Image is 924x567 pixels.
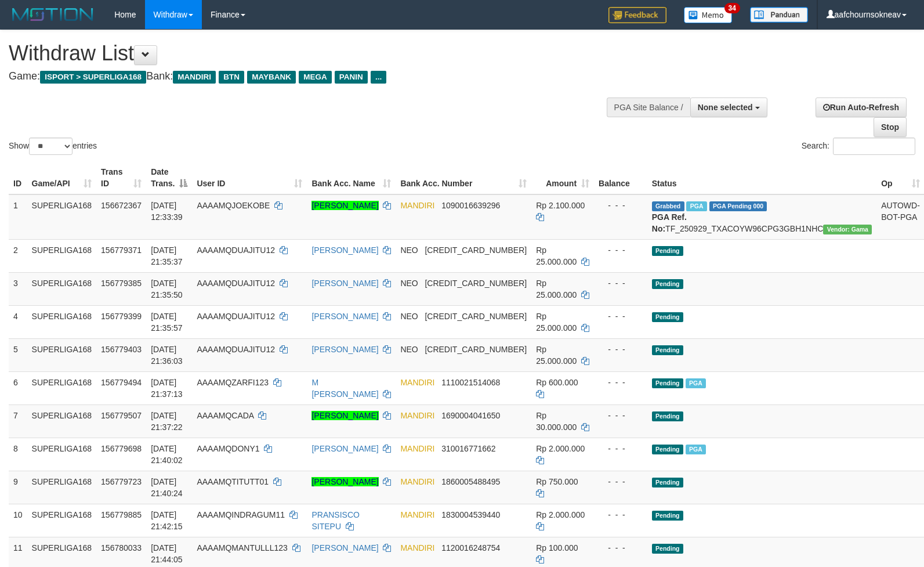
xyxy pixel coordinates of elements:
div: - - - [599,476,643,487]
span: Pending [652,445,683,454]
span: Pending [652,478,683,487]
span: [DATE] 21:37:13 [151,378,183,399]
span: MANDIRI [400,444,434,453]
span: PGA Pending [709,201,767,211]
div: - - - [599,410,643,421]
span: AAAAMQINDRAGUM11 [197,510,285,519]
div: - - - [599,443,643,454]
td: SUPERLIGA168 [27,371,97,405]
div: - - - [599,509,643,521]
span: ... [371,71,386,84]
th: Bank Acc. Name: activate to sort column ascending [307,161,396,194]
span: Marked by aafchoeunmanni [686,378,706,388]
td: SUPERLIGA168 [27,239,97,272]
span: [DATE] 21:42:15 [151,510,183,531]
span: Copy 1120016248754 to clipboard [441,543,500,552]
td: 10 [9,504,27,537]
label: Show entries [9,138,97,155]
select: Showentries [29,138,73,155]
span: AAAAMQTITUTT01 [197,477,269,486]
td: SUPERLIGA168 [27,194,97,240]
span: NEO [400,245,418,255]
div: - - - [599,200,643,211]
th: Trans ID: activate to sort column ascending [96,161,146,194]
span: [DATE] 21:35:57 [151,312,183,333]
span: 156779371 [101,245,142,255]
span: Marked by aafsengchandara [686,201,706,211]
span: Copy 5859457140486971 to clipboard [425,245,527,255]
a: M [PERSON_NAME] [311,378,378,399]
th: Status [647,161,876,194]
h1: Withdraw List [9,42,604,65]
button: None selected [690,97,767,117]
span: AAAAMQCADA [197,411,253,420]
td: 2 [9,239,27,272]
span: AAAAMQDUAJITU12 [197,279,275,288]
span: MAYBANK [247,71,296,84]
td: SUPERLIGA168 [27,471,97,504]
span: 156779494 [101,378,142,387]
span: Rp 25.000.000 [536,279,577,299]
span: Pending [652,411,683,421]
span: MANDIRI [400,510,434,519]
td: SUPERLIGA168 [27,272,97,305]
span: Rp 25.000.000 [536,245,577,266]
span: Rp 600.000 [536,378,578,387]
span: 156672367 [101,201,142,210]
span: [DATE] 21:35:50 [151,279,183,299]
td: 1 [9,194,27,240]
img: Feedback.jpg [608,7,666,23]
span: MANDIRI [400,411,434,420]
span: AAAAMQJOEKOBE [197,201,270,210]
span: [DATE] 21:40:24 [151,477,183,498]
span: Pending [652,511,683,521]
span: Pending [652,345,683,355]
label: Search: [802,138,915,155]
td: 5 [9,338,27,371]
span: 156779385 [101,279,142,288]
span: Pending [652,312,683,322]
span: Grabbed [652,201,684,211]
td: SUPERLIGA168 [27,338,97,371]
span: NEO [400,345,418,354]
span: AAAAMQDUAJITU12 [197,345,275,354]
div: - - - [599,377,643,388]
span: Copy 1690004041650 to clipboard [441,411,500,420]
span: MANDIRI [173,71,216,84]
th: Bank Acc. Number: activate to sort column ascending [396,161,531,194]
a: [PERSON_NAME] [311,279,378,288]
span: 34 [724,3,740,13]
span: 156779885 [101,510,142,519]
span: MANDIRI [400,378,434,387]
a: [PERSON_NAME] [311,477,378,486]
a: [PERSON_NAME] [311,201,378,210]
span: Rp 2.000.000 [536,510,585,519]
span: Pending [652,544,683,554]
span: None selected [698,103,753,112]
td: SUPERLIGA168 [27,438,97,471]
th: Amount: activate to sort column ascending [531,161,594,194]
span: [DATE] 21:37:22 [151,411,183,432]
th: ID [9,161,27,194]
td: SUPERLIGA168 [27,405,97,438]
span: ISPORT > SUPERLIGA168 [40,71,146,84]
span: Rp 25.000.000 [536,312,577,333]
span: [DATE] 12:33:39 [151,201,183,222]
span: Pending [652,378,683,388]
span: MANDIRI [400,477,434,486]
td: SUPERLIGA168 [27,305,97,338]
span: Rp 100.000 [536,543,578,552]
a: [PERSON_NAME] [311,345,378,354]
div: PGA Site Balance / [607,97,690,117]
span: Rp 750.000 [536,477,578,486]
a: [PERSON_NAME] [311,411,378,420]
div: - - - [599,542,643,554]
span: Pending [652,279,683,289]
span: [DATE] 21:35:37 [151,245,183,266]
span: [DATE] 21:40:02 [151,444,183,465]
a: Run Auto-Refresh [816,97,907,117]
span: Copy 1830004539440 to clipboard [441,510,500,519]
span: MANDIRI [400,201,434,210]
td: 9 [9,471,27,504]
span: Rp 2.100.000 [536,201,585,210]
